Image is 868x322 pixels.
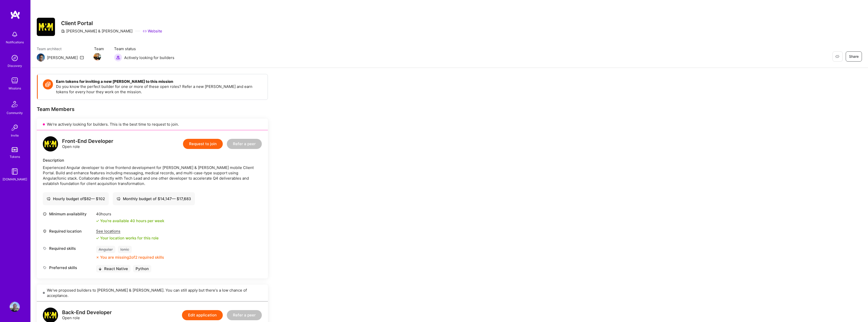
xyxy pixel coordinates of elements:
div: Back-End Developer [62,310,112,315]
div: Your location works for this role [96,235,159,241]
div: Invite [11,133,19,138]
div: You're available 40 hours per week [96,218,164,223]
div: Community [7,110,23,116]
img: Team Member Avatar [94,53,101,61]
div: Angular [96,246,115,253]
div: Required skills [43,246,94,251]
div: Team Members [37,106,268,112]
img: Invite [10,123,20,133]
i: icon Cash [47,197,50,201]
i: icon Clock [43,212,47,216]
img: Community [9,98,21,110]
button: Edit application [182,310,223,320]
img: bell [10,29,20,40]
i: icon Check [96,219,99,222]
img: guide book [10,166,20,177]
i: icon Mail [80,55,84,60]
a: User Avatar [8,302,21,312]
img: Team Architect [37,53,45,62]
div: React Native [96,265,131,272]
a: Team Member Avatar [94,52,101,61]
h4: Earn tokens for inviting a new [PERSON_NAME] to this mission [56,79,263,84]
div: We've proposed builders to [PERSON_NAME] & [PERSON_NAME]. You can still apply but there's a low c... [37,285,268,301]
div: Python [133,265,151,272]
img: logo [10,10,20,19]
div: See locations [96,229,159,234]
img: tokens [12,147,18,152]
button: Share [846,51,862,62]
button: Request to join [183,139,223,149]
div: Monthly budget of $ 14,147 — $ 17,683 [117,196,191,201]
div: Experienced Angular developer to drive frontend development for [PERSON_NAME] & [PERSON_NAME] mob... [43,165,262,186]
i: icon EyeClosed [835,54,839,59]
i: icon BlackArrowDown [99,268,102,271]
div: Description [43,158,262,163]
div: [PERSON_NAME] & [PERSON_NAME] [61,28,133,34]
div: Missions [9,86,21,91]
div: Ionic [118,246,132,253]
span: Share [849,54,859,59]
button: Refer a peer [227,139,262,149]
i: icon Cash [117,197,120,201]
img: discovery [10,53,20,63]
div: Preferred skills [43,265,94,270]
div: Open role [62,139,113,149]
i: icon Check [96,237,99,240]
img: User Avatar [10,302,20,312]
span: Team [94,46,104,51]
span: Team status [114,46,174,51]
div: [PERSON_NAME] [47,55,78,60]
div: [DOMAIN_NAME] [3,177,27,182]
h3: Client Portal [61,20,162,26]
div: Minimum availability [43,211,94,217]
div: Tokens [10,154,20,159]
i: icon CloseOrange [96,256,99,259]
span: Actively looking for builders [124,55,174,60]
div: Required location [43,229,94,234]
div: Hourly budget of $ 82 — $ 102 [47,196,105,201]
div: We’re actively looking for builders. This is the best time to request to join. [37,119,268,130]
img: Token icon [43,79,53,89]
i: icon Tag [43,266,47,270]
div: Open role [62,310,112,320]
img: teamwork [10,75,20,86]
i: icon Location [43,229,47,233]
p: Do you know the perfect builder for one or more of these open roles? Refer a new [PERSON_NAME] an... [56,84,263,94]
i: icon CompanyGray [61,29,65,33]
a: Website [143,28,162,34]
div: Front-End Developer [62,139,113,144]
img: logo [43,136,58,151]
img: Company Logo [37,18,55,36]
div: You are missing 2 of 2 required skills [100,255,164,260]
button: Refer a peer [227,310,262,320]
i: icon Tag [43,247,47,250]
div: Discovery [8,63,22,68]
img: Actively looking for builders [114,53,122,62]
div: 40 hours [96,211,164,217]
span: Team architect [37,46,84,51]
div: Notifications [6,40,24,45]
